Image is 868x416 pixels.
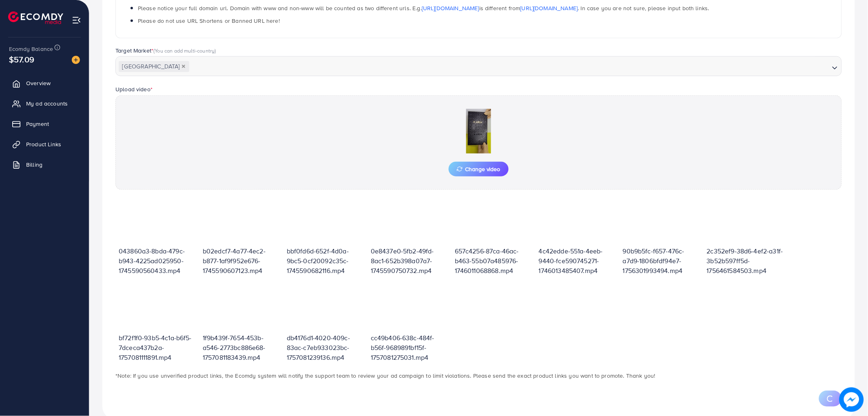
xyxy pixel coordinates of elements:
[449,162,509,176] button: Change video
[26,120,49,128] span: Payment
[438,109,520,154] img: Preview Image
[457,166,500,172] span: Change video
[115,85,153,93] label: Upload video
[6,75,83,91] a: Overview
[422,4,479,12] a: [URL][DOMAIN_NAME]
[119,333,196,363] p: bf72f1f0-93b5-4c1a-b6f5-7dceca437b2a-1757081111891.mp4
[138,17,280,25] span: Please do not use URL Shortens or Banned URL here!
[115,56,842,76] div: Search for option
[190,61,829,73] input: Search for option
[26,79,51,87] span: Overview
[153,47,216,54] span: (You can add multi-country)
[6,95,83,112] a: My ad accounts
[9,45,53,53] span: Ecomdy Balance
[287,246,364,275] p: bbf0fd6d-652f-4d0a-9bc5-0cf20092c35c-1745590682116.mp4
[182,64,186,68] button: Deselect Pakistan
[287,333,364,363] p: db4176d1-4020-409c-83ac-c7eb933023bc-1757081239136.mp4
[539,246,616,275] p: 4c42edde-551a-4eeb-9440-fce590745271-1746013485407.mp4
[9,53,34,65] span: $57.09
[371,333,448,363] p: cc49b406-638c-484f-b56f-9689891bf15f-1757081275031.mp4
[455,246,532,275] p: 657c4256-87ca-46ac-b463-55b07a485976-1746011068868.mp4
[119,61,189,73] span: [GEOGRAPHIC_DATA]
[26,99,68,108] span: My ad accounts
[371,246,448,275] p: 0e8437e0-5fb2-49fd-8ac1-652b398a07a7-1745590750732.mp4
[520,4,578,12] a: [URL][DOMAIN_NAME]
[115,46,216,55] label: Target Market
[623,246,700,275] p: 90b9b5fc-f657-476c-a7d9-1806bfdf94e7-1756301993494.mp4
[203,246,280,275] p: b02edcf7-4a77-4ec2-b877-1af9f952e676-1745590607123.mp4
[138,4,709,12] span: Please notice your full domain url. Domain with www and non-www will be counted as two different ...
[26,140,61,148] span: Product Links
[119,246,196,275] p: 043860a3-8bda-479c-b943-4225ad025950-1745590560433.mp4
[115,371,842,381] p: *Note: If you use unverified product links, the Ecomdy system will notify the support team to rev...
[72,15,81,25] img: menu
[839,387,864,412] img: image
[72,56,80,64] img: image
[8,11,63,24] img: logo
[6,156,83,173] a: Billing
[707,246,784,275] p: 2c352ef9-38d6-4ef2-a31f-3b52b597ff5d-1756461584503.mp4
[6,116,83,132] a: Payment
[203,333,280,363] p: 1f9b439f-7654-453b-a546-2773bc886e68-1757081183439.mp4
[6,136,83,152] a: Product Links
[26,161,42,169] span: Billing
